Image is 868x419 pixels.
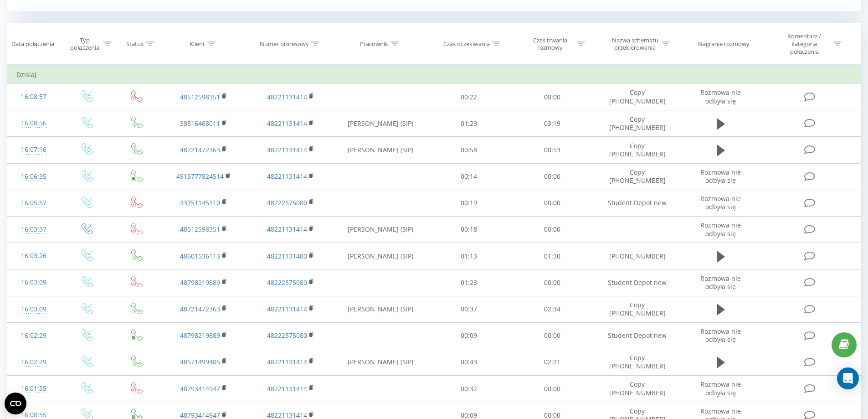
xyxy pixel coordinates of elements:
[700,88,741,105] span: Rozmowa nie odbyła się
[511,376,594,402] td: 00:00
[611,36,659,52] div: Nazwa schematu przekierowania
[511,296,594,322] td: 02:34
[427,349,511,375] td: 00:43
[698,40,750,48] div: Nagranie rozmowy
[427,84,511,110] td: 00:22
[267,252,307,260] a: 48221131400
[334,110,427,137] td: [PERSON_NAME] (SIP)
[427,296,511,322] td: 00:37
[16,300,51,318] div: 16:03:09
[16,114,51,132] div: 16:08:56
[594,163,680,190] td: Copy [PHONE_NUMBER]
[180,145,220,154] a: 48721472363
[511,269,594,296] td: 00:00
[267,172,307,181] a: 48221131414
[700,327,741,344] span: Rozmowa nie odbyła się
[511,190,594,216] td: 00:00
[511,216,594,243] td: 00:00
[511,349,594,375] td: 02:21
[778,32,831,56] div: Komentarz / kategoria połączenia
[180,384,220,393] a: 48793414947
[427,110,511,137] td: 01:29
[180,357,220,366] a: 48571499405
[180,93,220,101] a: 48512598351
[5,393,26,414] button: Open CMP widget
[511,137,594,163] td: 00:53
[16,247,51,265] div: 16:03:26
[511,243,594,269] td: 01:30
[267,225,307,233] a: 48221131414
[16,353,51,371] div: 16:02:29
[126,40,144,48] div: Status
[267,357,307,366] a: 48221131414
[427,376,511,402] td: 00:32
[180,225,220,233] a: 48512598351
[334,349,427,375] td: [PERSON_NAME] (SIP)
[16,380,51,398] div: 16:01:35
[427,216,511,243] td: 00:18
[594,190,680,216] td: Student Depot new
[700,168,741,185] span: Rozmowa nie odbyła się
[700,274,741,291] span: Rozmowa nie odbyła się
[594,349,680,375] td: Copy [PHONE_NUMBER]
[594,243,680,269] td: [PHONE_NUMBER]
[594,110,680,137] td: Copy [PHONE_NUMBER]
[594,322,680,349] td: Student Depot new
[700,380,741,397] span: Rozmowa nie odbyła się
[427,243,511,269] td: 01:13
[267,331,307,340] a: 48222575080
[16,88,51,106] div: 16:08:57
[176,172,224,181] a: 4915777824514
[267,384,307,393] a: 48221131414
[511,163,594,190] td: 00:00
[334,243,427,269] td: [PERSON_NAME] (SIP)
[526,36,575,52] div: Czas trwania rozmowy
[7,66,861,84] td: Dzisiaj
[511,110,594,137] td: 03:19
[16,168,51,186] div: 16:06:35
[594,296,680,322] td: Copy [PHONE_NUMBER]
[16,141,51,159] div: 16:07:16
[594,137,680,163] td: Copy [PHONE_NUMBER]
[360,40,388,48] div: Pracownik
[427,190,511,216] td: 00:19
[16,194,51,212] div: 16:05:57
[180,252,220,260] a: 48601536113
[180,198,220,207] a: 33751145310
[334,296,427,322] td: [PERSON_NAME] (SIP)
[334,137,427,163] td: [PERSON_NAME] (SIP)
[837,367,859,389] div: Open Intercom Messenger
[260,40,309,48] div: Numer biznesowy
[594,84,680,110] td: Copy [PHONE_NUMBER]
[180,305,220,313] a: 48721472363
[594,269,680,296] td: Student Depot new
[267,198,307,207] a: 48222575080
[190,40,205,48] div: Klient
[594,376,680,402] td: Copy [PHONE_NUMBER]
[180,278,220,287] a: 48798219889
[427,137,511,163] td: 00:58
[267,278,307,287] a: 48222575080
[16,327,51,345] div: 16:02:29
[443,40,490,48] div: Czas oczekiwania
[700,194,741,211] span: Rozmowa nie odbyła się
[16,274,51,291] div: 16:03:09
[180,331,220,340] a: 48798219889
[511,84,594,110] td: 00:00
[68,36,101,52] div: Typ połączenia
[700,221,741,238] span: Rozmowa nie odbyła się
[267,119,307,128] a: 48221131414
[427,163,511,190] td: 00:14
[427,322,511,349] td: 00:09
[180,119,220,128] a: 38516468011
[427,269,511,296] td: 01:23
[334,216,427,243] td: [PERSON_NAME] (SIP)
[11,40,54,48] div: Data połączenia
[511,322,594,349] td: 00:00
[16,221,51,238] div: 16:03:37
[267,305,307,313] a: 48221131414
[267,145,307,154] a: 48221131414
[267,93,307,101] a: 48221131414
